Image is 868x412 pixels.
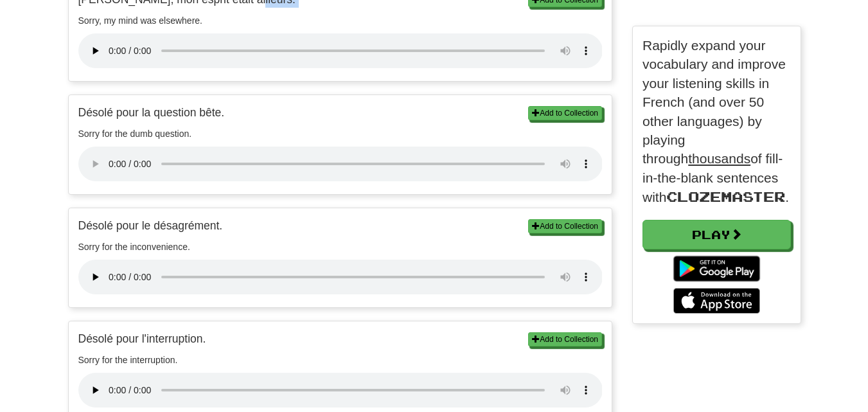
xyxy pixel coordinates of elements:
button: Add to Collection [528,332,602,346]
button: Add to Collection [528,106,602,120]
p: Désolé pour la question bête. [78,105,603,121]
p: Sorry for the interruption. [78,354,603,366]
img: Download_on_the_App_Store_Badge_US-UK_135x40-25178aeef6eb6b83b96f5f2d004eda3bffbb37122de64afbaef7... [673,288,760,314]
u: thousands [688,151,750,166]
p: Sorry for the inconvenience. [78,240,603,253]
p: Rapidly expand your vocabulary and improve your listening skills in French (and over 50 other lan... [642,36,791,207]
p: Désolé pour le désagrément. [78,218,603,234]
p: Sorry for the dumb question. [78,127,603,140]
img: Get it on Google Play [667,249,766,288]
span: Clozemaster [666,188,785,204]
a: Play [642,220,791,249]
button: Add to Collection [528,219,602,233]
p: Sorry, my mind was elsewhere. [78,14,603,27]
p: Désolé pour l'interruption. [78,331,603,347]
